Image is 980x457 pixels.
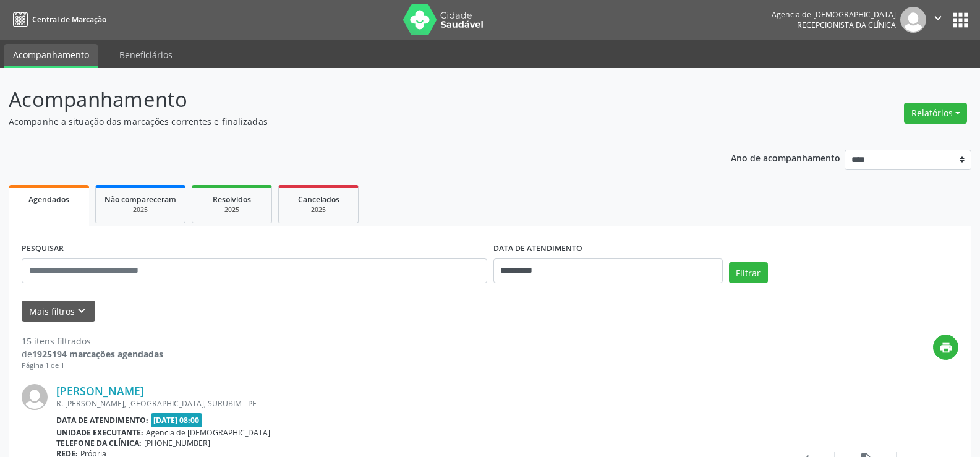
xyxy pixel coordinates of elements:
[32,14,106,25] span: Central de Marcação
[772,9,896,20] div: Agencia de [DEMOGRAPHIC_DATA]
[56,384,144,398] a: [PERSON_NAME]
[104,205,176,215] div: 2025
[4,44,98,68] a: Acompanhamento
[144,438,210,448] span: [PHONE_NUMBER]
[56,427,143,438] b: Unidade executante:
[32,348,163,360] strong: 1925194 marcações agendadas
[146,427,270,438] span: Agencia de [DEMOGRAPHIC_DATA]
[9,84,683,115] p: Acompanhamento
[56,438,142,448] b: Telefone da clínica:
[939,341,953,354] i: print
[28,194,69,205] span: Agendados
[950,9,971,31] button: apps
[201,205,263,215] div: 2025
[931,11,945,25] i: 
[104,194,176,205] span: Não compareceram
[729,262,768,283] button: Filtrar
[493,239,582,258] label: DATA DE ATENDIMENTO
[111,44,181,66] a: Beneficiários
[213,194,251,205] span: Resolvidos
[904,103,967,124] button: Relatórios
[731,150,840,165] p: Ano de acompanhamento
[56,398,773,409] div: R. [PERSON_NAME], [GEOGRAPHIC_DATA], SURUBIM - PE
[900,7,926,33] img: img
[22,301,95,322] button: Mais filtroskeyboard_arrow_down
[56,415,148,425] b: Data de atendimento:
[22,239,64,258] label: PESQUISAR
[797,20,896,30] span: Recepcionista da clínica
[75,304,88,318] i: keyboard_arrow_down
[933,335,958,360] button: print
[22,348,163,361] div: de
[151,413,203,427] span: [DATE] 08:00
[22,384,48,410] img: img
[22,361,163,371] div: Página 1 de 1
[926,7,950,33] button: 
[9,115,683,128] p: Acompanhe a situação das marcações correntes e finalizadas
[22,335,163,348] div: 15 itens filtrados
[9,9,106,30] a: Central de Marcação
[298,194,339,205] span: Cancelados
[288,205,349,215] div: 2025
